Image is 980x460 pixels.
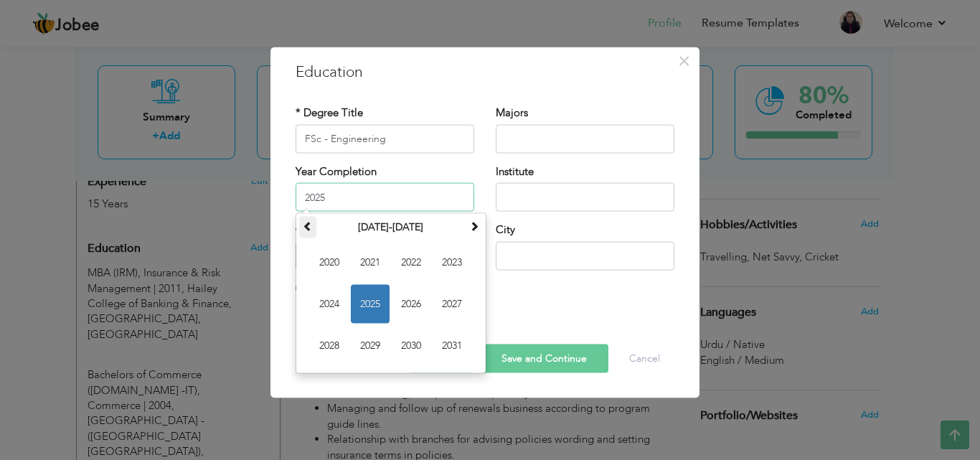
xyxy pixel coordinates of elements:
[433,285,471,324] span: 2027
[392,285,430,324] span: 2026
[678,47,690,73] span: ×
[296,61,674,83] h3: Education
[351,327,390,365] span: 2029
[316,217,466,238] th: Select Decade
[303,221,313,231] span: Previous Decade
[392,327,430,365] span: 2030
[296,164,377,179] label: Year Completion
[310,243,349,282] span: 2020
[496,164,534,179] label: Institute
[480,344,608,373] button: Save and Continue
[496,105,528,121] label: Majors
[433,327,471,365] span: 2031
[310,285,349,324] span: 2024
[496,222,515,238] label: City
[351,285,390,324] span: 2025
[351,243,390,282] span: 2021
[296,105,363,121] label: * Degree Title
[392,243,430,282] span: 2022
[673,49,696,72] button: Close
[469,221,479,231] span: Next Decade
[615,344,674,373] button: Cancel
[433,243,471,282] span: 2023
[310,327,349,365] span: 2028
